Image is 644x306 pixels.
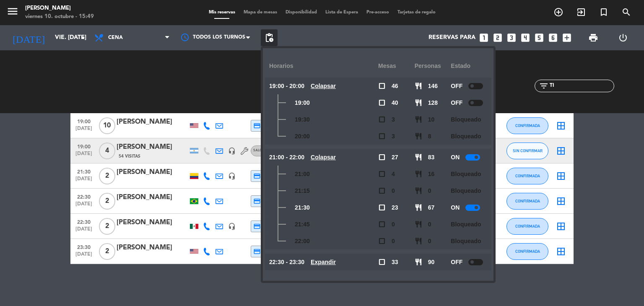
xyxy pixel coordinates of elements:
span: Cena [108,35,123,41]
button: menu [6,5,19,21]
i: search [621,7,631,17]
u: Expandir [311,259,336,265]
span: 16 [428,169,435,179]
span: 19:30 [295,115,310,124]
span: print [588,33,598,43]
i: credit_card [253,122,261,130]
div: personas [415,54,451,78]
span: 0 [392,186,395,196]
span: 21:15 [295,186,310,196]
span: 3 [392,132,395,141]
i: border_all [556,146,566,156]
span: OFF [451,257,462,267]
button: SIN CONFIRMAR [506,143,548,159]
span: 22:30 [73,192,94,201]
span: visa * 8208 [253,122,280,130]
span: 90 [428,257,435,267]
span: 23 [392,203,398,213]
div: [PERSON_NAME] [117,117,188,127]
span: restaurant [415,82,422,90]
button: CONFIRMADA [506,193,548,210]
span: OFF [451,98,462,108]
i: credit_card [253,223,261,230]
span: check_box_outline_blank [378,258,386,266]
span: 2 [99,243,115,260]
div: LOG OUT [608,25,638,50]
span: 146 [428,81,438,91]
span: 23:30 [73,242,94,252]
span: check_box_outline_blank [378,116,386,123]
span: 67 [428,203,435,213]
span: Bloqueado [451,115,481,124]
u: Colapsar [311,154,336,161]
i: border_all [556,246,566,257]
span: 4 [99,143,115,159]
span: check_box_outline_blank [378,237,386,245]
span: OFF [451,81,462,91]
span: Disponibilidad [281,10,321,15]
span: check_box_outline_blank [378,204,386,211]
div: [PERSON_NAME] [25,4,94,13]
i: exit_to_app [576,7,586,17]
i: credit_card [253,172,261,180]
span: 3 [392,115,395,124]
span: check_box_outline_blank [378,153,386,161]
span: [DATE] [73,126,94,135]
span: CONFIRMADA [515,174,540,178]
span: 22:00 [295,236,310,246]
span: 21:30 [73,166,94,176]
span: [DATE] [73,201,94,211]
span: 40 [392,98,398,108]
i: arrow_drop_down [78,33,88,43]
span: 128 [428,98,438,108]
i: turned_in_not [599,7,609,17]
i: headset_mic [228,223,236,230]
i: add_box [561,32,572,43]
span: Bloqueado [451,236,481,246]
span: 54 Visitas [119,153,140,160]
i: looks_4 [520,32,531,43]
span: 21:00 [295,169,310,179]
span: restaurant [415,170,422,178]
span: 0 [428,220,431,229]
span: 2 [99,193,115,210]
span: 21:00 - 22:00 [269,153,304,162]
span: Bloqueado [451,169,481,179]
span: 20:00 [295,132,310,141]
i: border_all [556,196,566,206]
span: [DATE] [73,151,94,161]
i: looks_two [492,32,503,43]
input: Filtrar por nombre... [549,81,614,91]
span: 10 [99,117,115,134]
button: CONFIRMADA [506,117,548,134]
span: restaurant [415,258,422,266]
span: 46 [392,81,398,91]
div: [PERSON_NAME] [117,242,188,253]
span: CONFIRMADA [515,224,540,228]
i: looks_5 [534,32,545,43]
div: Estado [451,54,487,78]
span: master * 7771 [253,223,287,230]
div: [PERSON_NAME] [117,192,188,203]
span: restaurant [415,204,422,211]
span: check_box_outline_blank [378,220,386,228]
span: check_box_outline_blank [378,170,386,178]
span: 21:45 [295,220,310,229]
span: check_box_outline_blank [378,132,386,140]
span: restaurant [415,187,422,194]
span: Bloqueado [451,220,481,229]
span: 22:30 [73,217,94,226]
span: 19:00 [295,98,310,108]
span: Reservas para [428,34,475,41]
span: 4 [392,169,395,179]
span: 0 [392,236,395,246]
i: border_all [556,121,566,131]
span: restaurant [415,132,422,140]
span: restaurant [415,237,422,245]
i: add_circle_outline [553,7,563,17]
span: ON [451,153,460,162]
span: [DATE] [73,252,94,261]
span: 22:30 - 23:30 [269,257,304,267]
span: 19:00 - 20:00 [269,81,304,91]
span: check_box_outline_blank [378,187,386,194]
